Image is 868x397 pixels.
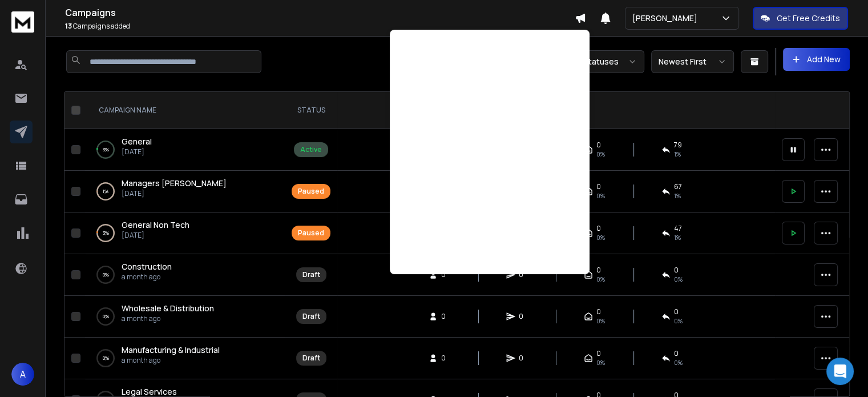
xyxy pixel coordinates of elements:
[596,224,601,233] span: 0
[122,178,227,189] span: Managers [PERSON_NAME]
[596,182,601,191] span: 0
[674,182,682,191] span: 67
[674,307,679,316] span: 0
[651,50,734,73] button: Newest First
[103,144,109,155] p: 3 %
[122,178,227,189] a: Managers [PERSON_NAME]
[674,316,683,326] span: 0%
[122,386,177,397] span: Legal Services
[596,275,605,284] span: 0%
[103,352,109,364] p: 0 %
[103,227,109,239] p: 3 %
[85,129,285,171] td: 3%General[DATE]
[596,150,605,159] span: 0%
[122,344,220,355] span: Manufacturing & Industrial
[596,349,601,358] span: 0
[674,358,683,367] span: 0%
[103,269,109,280] p: 0 %
[596,191,605,200] span: 0%
[674,266,679,275] span: 0
[298,187,324,196] div: Paused
[519,354,530,363] span: 0
[674,233,681,242] span: 1 %
[596,358,605,367] span: 0%
[519,270,530,279] span: 0
[596,307,601,316] span: 0
[122,147,152,157] p: [DATE]
[302,354,320,363] div: Draft
[302,312,320,321] div: Draft
[596,233,605,242] span: 0%
[11,363,34,386] button: A
[65,22,575,31] p: Campaigns added
[85,92,285,129] th: CAMPAIGN NAME
[298,228,324,238] div: Paused
[674,141,682,150] span: 79
[85,212,285,254] td: 3%General Non Tech[DATE]
[783,48,850,71] button: Add New
[632,13,702,24] p: [PERSON_NAME]
[65,21,72,31] span: 13
[122,189,227,198] p: [DATE]
[674,191,681,200] span: 1 %
[441,354,453,363] span: 0
[596,266,601,275] span: 0
[122,231,189,240] p: [DATE]
[596,141,601,150] span: 0
[674,150,681,159] span: 1 %
[85,254,285,296] td: 0%Constructiona month ago
[753,7,848,30] button: Get Free Credits
[441,270,453,279] span: 0
[122,219,189,230] span: General Non Tech
[826,358,854,385] div: Open Intercom Messenger
[674,275,683,284] span: 0%
[596,316,605,326] span: 0%
[103,311,109,322] p: 0 %
[122,219,189,231] a: General Non Tech
[300,145,322,154] div: Active
[441,312,453,321] span: 0
[122,314,214,323] p: a month ago
[122,303,214,314] span: Wholesale & Distribution
[122,261,172,272] a: Construction
[777,13,840,24] p: Get Free Credits
[285,92,337,129] th: STATUS
[103,186,108,197] p: 1 %
[65,6,575,19] h1: Campaigns
[11,11,34,33] img: logo
[674,224,682,233] span: 47
[122,272,172,282] p: a month ago
[85,171,285,212] td: 1%Managers [PERSON_NAME][DATE]
[302,270,320,279] div: Draft
[122,136,152,147] a: General
[85,338,285,379] td: 0%Manufacturing & Industriala month ago
[122,344,220,356] a: Manufacturing & Industrial
[85,296,285,338] td: 0%Wholesale & Distributiona month ago
[122,356,220,365] p: a month ago
[519,312,530,321] span: 0
[573,56,619,67] p: All Statuses
[674,349,679,358] span: 0
[122,136,152,147] span: General
[122,303,214,314] a: Wholesale & Distribution
[337,92,775,129] th: CAMPAIGN STATS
